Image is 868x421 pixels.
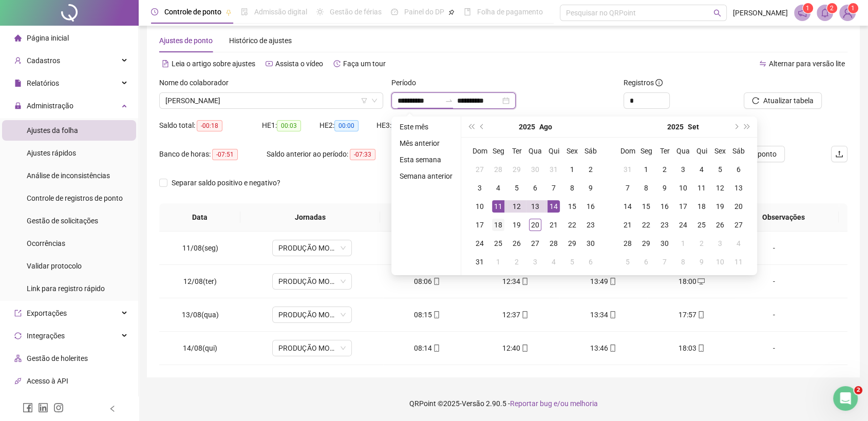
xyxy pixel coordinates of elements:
td: 2025-09-19 [711,197,729,216]
td: 2025-10-08 [674,253,692,271]
td: 2025-08-17 [470,216,489,234]
div: 13 [529,200,541,213]
td: 2025-09-08 [637,179,655,197]
div: 16 [584,200,597,213]
td: 2025-09-05 [711,160,729,179]
div: 13 [732,182,745,194]
td: 2025-08-26 [507,234,526,253]
td: 2025-08-19 [507,216,526,234]
div: 30 [529,163,541,176]
td: 2025-08-29 [563,234,581,253]
td: 2025-10-07 [655,253,674,271]
td: 2025-08-01 [563,160,581,179]
td: 2025-09-13 [729,179,748,197]
div: 28 [621,237,634,250]
span: to [445,97,453,105]
div: 11 [695,182,708,194]
span: Reportar bug e/ou melhoria [510,399,598,408]
div: 31 [548,163,560,176]
span: sync [14,332,22,339]
td: 2025-08-15 [563,197,581,216]
button: next-year [730,117,741,137]
span: Ajustes da folha [27,126,78,135]
td: 2025-08-31 [618,160,637,179]
td: 2025-09-03 [674,160,692,179]
span: Administração [27,102,73,110]
div: HE 2: [319,120,377,131]
div: 31 [474,256,486,268]
td: 2025-10-04 [729,234,748,253]
td: 2025-08-25 [489,234,507,253]
div: 27 [529,237,541,250]
div: 30 [584,237,597,250]
td: 2025-08-08 [563,179,581,197]
td: 2025-09-16 [655,197,674,216]
div: 3 [677,163,689,176]
button: year panel [519,117,535,137]
td: 2025-09-30 [655,234,674,253]
span: history [333,60,341,67]
td: 2025-08-11 [489,197,507,216]
td: 2025-09-03 [526,253,544,271]
span: Página inicial [27,34,69,42]
div: 12:34 [479,276,551,287]
div: HE 1: [262,120,319,131]
td: 2025-10-05 [618,253,637,271]
span: sun [316,8,324,15]
div: 25 [492,237,504,250]
span: Separar saldo positivo e negativo? [167,177,285,188]
span: Painel do DP [404,8,444,16]
div: 15 [640,200,652,213]
span: user-add [14,57,22,64]
div: 17 [474,219,486,231]
div: 26 [714,219,726,231]
div: 19 [511,219,523,231]
span: -07:51 [212,149,238,160]
div: 20 [732,200,745,213]
td: 2025-10-10 [711,253,729,271]
span: reload [752,97,759,104]
span: Ajustes de ponto [159,36,213,45]
span: PRODUÇÃO MOLDURA 1 [278,274,346,289]
span: home [14,34,22,42]
td: 2025-08-20 [526,216,544,234]
span: dashboard [391,8,398,15]
div: 21 [548,219,560,231]
button: month panel [539,117,552,137]
div: 7 [548,182,560,194]
span: export [14,310,22,317]
span: PRODUÇÃO MOLDURA 1 [278,307,346,322]
td: 2025-07-30 [526,160,544,179]
span: bell [820,8,829,17]
sup: 2 [827,3,837,13]
div: 6 [584,256,597,268]
div: 18 [492,219,504,231]
td: 2025-08-31 [470,253,489,271]
td: 2025-09-02 [507,253,526,271]
td: 2025-08-10 [470,197,489,216]
span: Faça um tour [343,60,386,68]
div: 24 [474,237,486,250]
span: Ocorrências [27,239,65,247]
span: Cadastros [27,56,60,65]
td: 2025-08-18 [489,216,507,234]
span: 2 [854,386,862,394]
span: Relatórios [27,79,59,87]
span: Registros [624,77,663,88]
span: Acesso à API [27,377,68,385]
th: Sex [563,142,581,160]
div: 3 [714,237,726,250]
div: 1 [677,237,689,250]
td: 2025-08-09 [581,179,600,197]
span: Integrações [27,332,65,340]
span: Ajustes rápidos [27,149,76,157]
td: 2025-09-07 [618,179,637,197]
li: Este mês [395,121,457,133]
span: Validar protocolo [27,262,82,270]
td: 2025-09-27 [729,216,748,234]
th: Seg [637,142,655,160]
span: Gestão de holerites [27,354,88,362]
div: 9 [695,256,708,268]
span: 1 [806,5,809,12]
span: desktop [696,278,705,285]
